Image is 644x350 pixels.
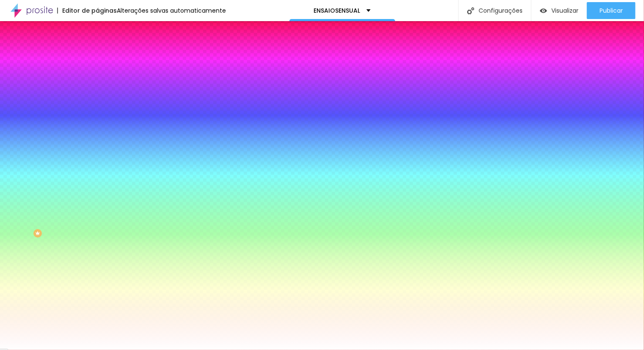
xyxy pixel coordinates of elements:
button: Publicar [587,2,636,19]
div: Alterações salvas automaticamente [117,8,226,14]
p: ENSAIOSENSUAL [314,8,360,14]
span: Publicar [600,7,623,14]
img: view-1.svg [540,7,547,14]
button: Visualizar [531,2,587,19]
img: Icone [467,7,474,14]
div: Editor de páginas [57,8,117,14]
span: Visualizar [551,7,578,14]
